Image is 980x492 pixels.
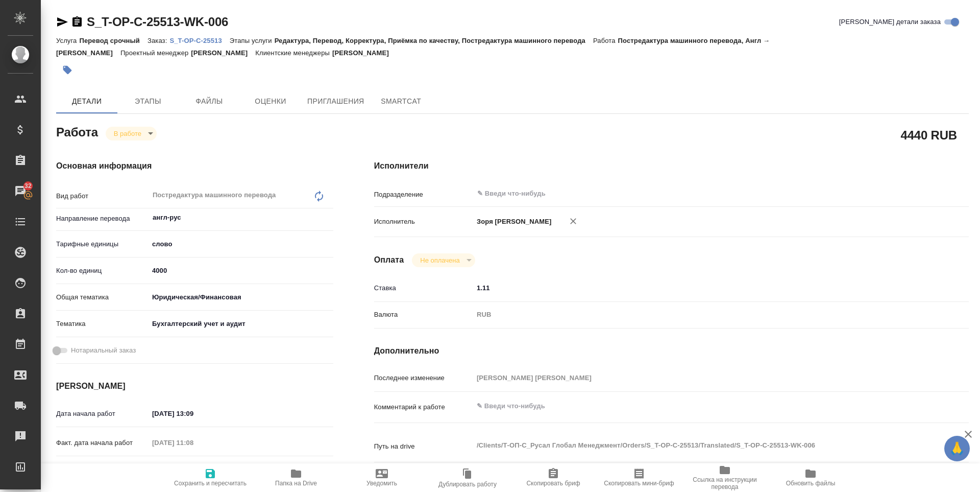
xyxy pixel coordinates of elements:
[948,438,966,459] span: 🙏
[374,373,473,383] p: Последнее изменение
[374,217,473,227] p: Исполнитель
[174,480,247,487] span: Сохранить и пересчитать
[596,463,682,492] button: Скопировать мини-бриф
[149,289,333,306] div: Юридическая/Финансовая
[56,319,149,329] p: Тематика
[124,95,173,108] span: Этапы
[149,315,333,333] div: Бухгалтерский учет и аудит
[328,217,330,219] button: Open
[56,266,149,276] p: Кол-во единиц
[374,190,473,200] p: Подразделение
[56,16,68,28] button: Скопировать ссылку для ЯМессенджера
[62,95,111,108] span: Детали
[374,283,473,293] p: Ставка
[473,437,919,454] textarea: /Clients/Т-ОП-С_Русал Глобал Менеджмент/Orders/S_T-OP-C-25513/Translated/S_T-OP-C-25513-WK-006
[120,49,191,57] p: Проектный менеджер
[374,402,473,412] p: Комментарий к работе
[682,463,768,492] button: Ссылка на инструкции перевода
[56,37,79,44] p: Услуга
[275,37,593,44] p: Редактура, Перевод, Корректура, Приёмка по качеству, Постредактура машинного перевода
[377,95,426,108] span: SmartCat
[914,193,916,195] button: Open
[412,253,475,267] div: В работе
[169,37,229,44] p: S_T-OP-C-25513
[167,463,253,492] button: Сохранить и пересчитать
[374,160,969,172] h4: Исполнители
[18,181,38,191] span: 32
[191,49,255,57] p: [PERSON_NAME]
[56,214,149,224] p: Направление перевода
[71,16,83,28] button: Скопировать ссылку
[56,438,149,448] p: Факт. дата начала работ
[149,462,238,477] input: ✎ Введи что-нибудь
[307,95,364,108] span: Приглашения
[149,236,333,253] div: слово
[438,481,497,488] span: Дублировать работу
[71,345,136,356] span: Нотариальный заказ
[473,370,919,385] input: Пустое поле
[149,435,238,450] input: Пустое поле
[473,280,919,295] input: ✎ Введи что-нибудь
[111,129,144,138] button: В работе
[56,380,333,392] h4: [PERSON_NAME]
[510,463,596,492] button: Скопировать бриф
[425,463,510,492] button: Дублировать работу
[246,95,295,108] span: Оценки
[253,463,339,492] button: Папка на Drive
[332,49,397,57] p: [PERSON_NAME]
[56,191,149,201] p: Вид работ
[688,476,762,490] span: Ссылка на инструкции перевода
[417,256,462,265] button: Не оплачена
[473,306,919,323] div: RUB
[604,480,674,487] span: Скопировать мини-бриф
[79,37,148,44] p: Перевод срочный
[87,15,228,29] a: S_T-OP-C-25513-WK-006
[786,480,836,487] span: Обновить файлы
[339,463,425,492] button: Уведомить
[56,409,149,419] p: Дата начала работ
[901,126,957,144] h2: 4440 RUB
[56,122,98,140] h2: Работа
[149,263,333,278] input: ✎ Введи что-нибудь
[148,37,169,44] p: Заказ:
[476,188,882,200] input: ✎ Введи что-нибудь
[374,441,473,452] p: Путь на drive
[374,345,969,357] h4: Дополнительно
[366,480,397,487] span: Уведомить
[106,127,157,140] div: В работе
[275,480,317,487] span: Папка на Drive
[56,160,333,172] h4: Основная информация
[473,217,552,227] p: Зоря [PERSON_NAME]
[169,36,229,44] a: S_T-OP-C-25513
[768,463,853,492] button: Обновить файлы
[374,310,473,320] p: Валюта
[3,178,38,204] a: 32
[562,210,584,232] button: Удалить исполнителя
[149,406,238,421] input: ✎ Введи что-нибудь
[526,480,580,487] span: Скопировать бриф
[944,436,970,461] button: 🙏
[56,239,149,249] p: Тарифные единицы
[56,59,79,81] button: Добавить тэг
[185,95,234,108] span: Файлы
[230,37,275,44] p: Этапы услуги
[839,17,941,27] span: [PERSON_NAME] детали заказа
[56,292,149,302] p: Общая тематика
[374,254,404,266] h4: Оплата
[593,37,618,44] p: Работа
[255,49,332,57] p: Клиентские менеджеры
